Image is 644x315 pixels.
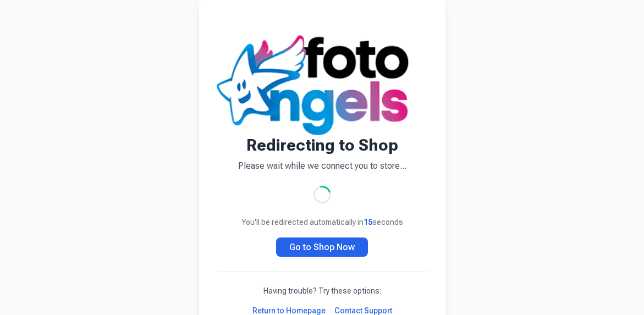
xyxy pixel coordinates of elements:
p: Please wait while we connect you to store... [217,159,428,173]
p: You'll be redirected automatically in seconds [217,217,428,228]
a: Go to Shop Now [276,237,368,257]
h1: Redirecting to Shop [217,135,428,155]
span: 15 [364,218,372,226]
p: Having trouble? Try these options: [217,285,428,296]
